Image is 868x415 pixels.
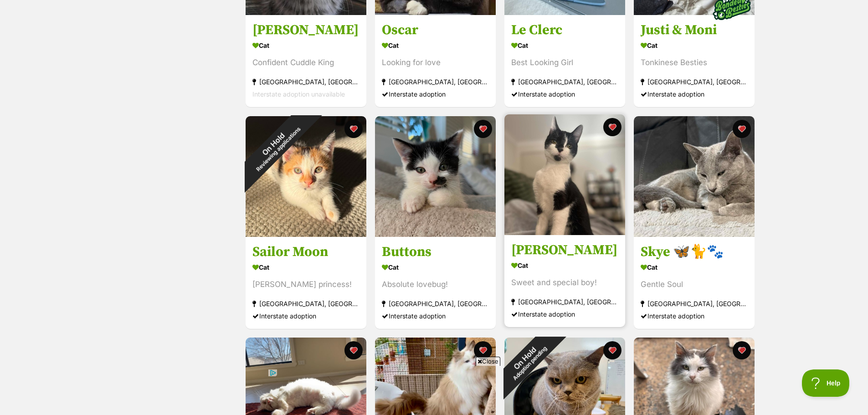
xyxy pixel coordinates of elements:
[641,57,748,69] div: Tonkinese Besties
[511,39,618,52] div: Cat
[252,310,360,322] div: Interstate adoption
[504,114,625,235] img: Willy Wobbla
[382,76,489,88] div: [GEOGRAPHIC_DATA], [GEOGRAPHIC_DATA]
[641,297,748,310] div: [GEOGRAPHIC_DATA], [GEOGRAPHIC_DATA]
[375,15,496,108] a: Oscar Cat Looking for love [GEOGRAPHIC_DATA], [GEOGRAPHIC_DATA] Interstate adoption favourite
[268,369,600,410] iframe: Advertisement
[634,116,755,237] img: Skye 🦋🐈🐾
[634,236,755,329] a: Skye 🦋🐈🐾 Cat Gentle Soul [GEOGRAPHIC_DATA], [GEOGRAPHIC_DATA] Interstate adoption favourite
[252,39,360,52] div: Cat
[641,243,748,261] h3: Skye 🦋🐈🐾
[511,277,618,289] div: Sweet and special boy!
[255,126,302,173] span: Reviewing applications
[344,341,363,359] button: favourite
[252,76,360,88] div: [GEOGRAPHIC_DATA], [GEOGRAPHIC_DATA]
[382,57,489,69] div: Looking for love
[802,369,850,397] iframe: Help Scout Beacon - Open
[382,297,489,310] div: [GEOGRAPHIC_DATA], [GEOGRAPHIC_DATA]
[225,96,326,196] div: On Hold
[487,320,567,400] div: On Hold
[641,88,748,101] div: Interstate adoption
[474,120,492,138] button: favourite
[246,236,366,329] a: Sailor Moon Cat [PERSON_NAME] princess! [GEOGRAPHIC_DATA], [GEOGRAPHIC_DATA] Interstate adoption ...
[382,278,489,291] div: Absolute lovebug!
[246,230,366,239] a: On HoldReviewing applications
[511,57,618,69] div: Best Looking Girl
[382,310,489,322] div: Interstate adoption
[733,120,751,138] button: favourite
[512,345,548,381] span: Adoption pending
[641,22,748,39] h3: Justi & Moni
[641,39,748,52] div: Cat
[382,261,489,274] div: Cat
[733,341,751,359] button: favourite
[344,120,363,138] button: favourite
[603,341,621,359] button: favourite
[246,15,366,108] a: [PERSON_NAME] Cat Confident Cuddle King [GEOGRAPHIC_DATA], [GEOGRAPHIC_DATA] Interstate adoption ...
[634,15,755,108] a: Justi & Moni Cat Tonkinese Besties [GEOGRAPHIC_DATA], [GEOGRAPHIC_DATA] Interstate adoption favou...
[511,88,618,101] div: Interstate adoption
[252,22,360,39] h3: [PERSON_NAME]
[511,241,618,259] h3: [PERSON_NAME]
[641,278,748,291] div: Gentle Soul
[511,308,618,320] div: Interstate adoption
[382,22,489,39] h3: Oscar
[382,88,489,101] div: Interstate adoption
[641,76,748,88] div: [GEOGRAPHIC_DATA], [GEOGRAPHIC_DATA]
[252,278,360,291] div: [PERSON_NAME] princess!
[603,118,621,136] button: favourite
[504,235,625,327] a: [PERSON_NAME] Cat Sweet and special boy! [GEOGRAPHIC_DATA], [GEOGRAPHIC_DATA] Interstate adoption...
[252,57,360,69] div: Confident Cuddle King
[511,259,618,272] div: Cat
[252,243,360,261] h3: Sailor Moon
[511,296,618,308] div: [GEOGRAPHIC_DATA], [GEOGRAPHIC_DATA]
[511,22,618,39] h3: Le Clerc
[252,297,360,310] div: [GEOGRAPHIC_DATA], [GEOGRAPHIC_DATA]
[382,243,489,261] h3: Buttons
[641,261,748,274] div: Cat
[504,15,625,108] a: Le Clerc Cat Best Looking Girl [GEOGRAPHIC_DATA], [GEOGRAPHIC_DATA] Interstate adoption favourite
[382,39,489,52] div: Cat
[474,341,492,359] button: favourite
[476,357,500,366] span: Close
[511,76,618,88] div: [GEOGRAPHIC_DATA], [GEOGRAPHIC_DATA]
[641,310,748,322] div: Interstate adoption
[246,116,366,237] img: Sailor Moon
[375,116,496,237] img: Buttons
[375,236,496,329] a: Buttons Cat Absolute lovebug! [GEOGRAPHIC_DATA], [GEOGRAPHIC_DATA] Interstate adoption favourite
[252,91,345,98] span: Interstate adoption unavailable
[252,261,360,274] div: Cat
